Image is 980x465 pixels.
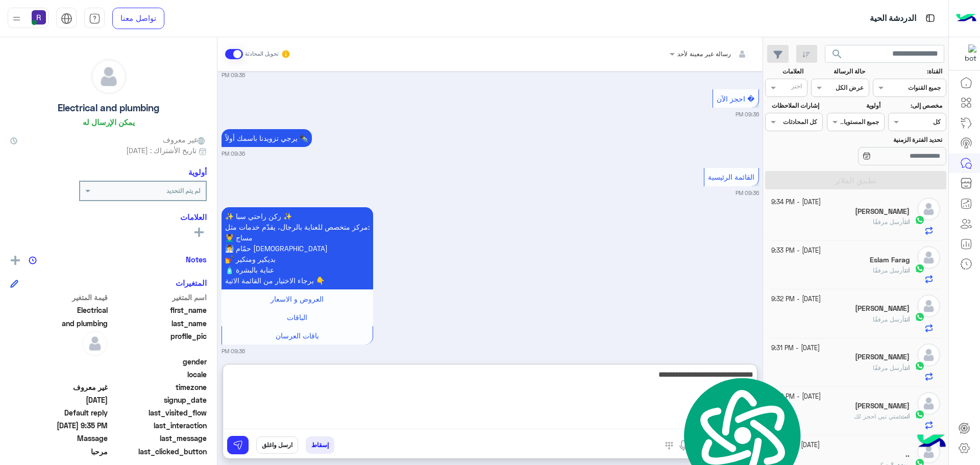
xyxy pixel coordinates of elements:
img: defaultAdmin.png [917,198,940,221]
span: غير معروف [10,382,108,393]
span: first_name [110,305,207,315]
small: 09:36 PM [736,110,759,118]
img: 322853014244696 [958,44,976,63]
small: 09:36 PM [736,189,759,197]
span: null [10,356,108,367]
span: العروض و الاسعار [271,295,324,303]
span: انت [904,315,910,323]
span: 2025-09-30T18:35:14.858Z [10,395,108,405]
label: إشارات الملاحظات [766,101,819,110]
small: [DATE] - 9:33 PM [771,246,821,256]
small: [DATE] - 9:32 PM [771,295,821,304]
small: [DATE] - 9:31 PM [771,344,820,353]
span: قيمة المتغير [10,292,108,303]
span: القائمة الرئيسية [708,173,754,181]
img: tab [89,13,101,25]
img: WhatsApp [915,409,925,420]
label: تحديد الفترة الزمنية [828,135,942,144]
h6: Notes [186,255,207,264]
img: make a call [665,442,673,450]
img: WhatsApp [915,215,925,225]
span: أرسل مرفقًا [873,266,904,274]
span: انت [904,266,910,274]
p: 30/9/2025, 9:36 PM [222,207,373,289]
img: WhatsApp [915,263,925,274]
div: اختر [791,82,803,93]
h5: Electrical and plumbing [58,102,159,114]
span: last_name [110,318,207,329]
span: Massage [10,433,108,444]
label: القناة: [874,67,943,76]
h5: Bilal Arshad Butt [855,207,910,216]
span: متي تبي احجز لك [854,412,899,420]
h5: .. [905,450,910,459]
span: غير معروف [163,134,207,145]
h5: ابو يزن الكاهلي [855,304,910,313]
span: signup_date [110,395,207,405]
span: search [831,48,843,60]
span: تاريخ الأشتراك : [DATE] [126,145,197,156]
img: add [11,256,20,265]
small: تحويل المحادثة [245,50,279,58]
span: انت [904,364,910,372]
span: last_clicked_button [110,446,207,457]
span: Default reply [10,407,108,418]
span: Electrical [10,305,108,315]
span: باقات العرسان [276,331,319,340]
b: لم يتم التحديد [166,187,201,194]
img: defaultAdmin.png [82,331,108,356]
img: WhatsApp [915,361,925,371]
span: أرسل مرفقًا [873,315,904,323]
img: userImage [32,10,46,25]
span: profile_pic [110,331,207,354]
h6: العلامات [10,212,207,222]
span: 2025-09-30T18:35:43.328Z [10,420,108,431]
label: حالة الرسالة [813,67,865,76]
h6: أولوية [188,167,207,177]
span: أرسل مرفقًا [873,218,904,226]
img: defaultAdmin.png [917,344,940,366]
img: send voice note [677,439,690,452]
img: Logo [956,8,976,29]
label: العلامات [766,67,803,76]
b: : [899,412,910,420]
span: locale [110,369,207,380]
p: الدردشة الحية [870,12,916,26]
img: hulul-logo.png [914,424,949,460]
button: تطبيق الفلاتر [765,171,946,189]
span: and plumbing [10,318,108,329]
button: ارسل واغلق [256,436,298,454]
img: WhatsApp [915,312,925,322]
span: last_interaction [110,420,207,431]
p: 30/9/2025, 9:36 PM [222,129,312,147]
a: tab [84,8,105,29]
span: timezone [110,382,207,393]
label: مخصص إلى: [890,101,942,110]
small: [DATE] - 9:34 PM [771,198,821,207]
img: send message [233,440,243,450]
span: اسم المتغير [110,292,207,303]
img: defaultAdmin.png [91,59,126,94]
h6: يمكن الإرسال له [83,117,135,127]
button: search [825,45,850,67]
span: last_message [110,433,207,444]
span: null [10,369,108,380]
img: profile [10,12,23,25]
label: أولوية [828,101,880,110]
img: tab [61,13,72,25]
span: gender [110,356,207,367]
span: مرحبا [10,446,108,457]
h5: Fakhar Abbas [855,402,910,410]
img: notes [29,256,37,264]
small: 09:36 PM [222,150,245,158]
span: انت [904,218,910,226]
img: defaultAdmin.png [917,246,940,269]
span: last_visited_flow [110,407,207,418]
h6: المتغيرات [176,278,207,287]
span: رسالة غير معينة لأحد [677,50,731,58]
span: أرسل مرفقًا [873,364,904,372]
h5: Eslam Farag [870,256,910,264]
button: إسقاط [306,436,334,454]
span: انت [900,412,910,420]
img: defaultAdmin.png [917,392,940,415]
